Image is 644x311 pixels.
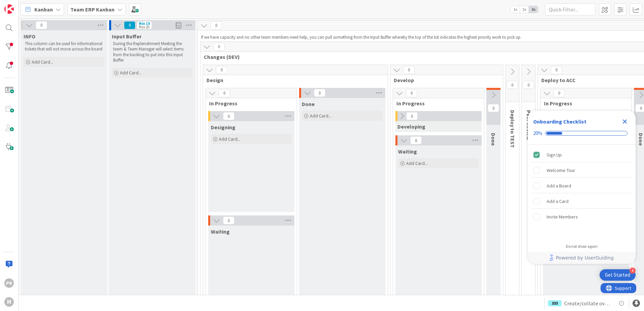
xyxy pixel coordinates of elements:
[509,110,516,148] span: Deploy to TEST
[310,113,331,119] span: Add Card...
[113,41,191,63] p: During the Replenishment Meeting the team & Team Manager will select items from the backlog to pu...
[529,6,538,13] span: 3x
[530,147,633,162] div: Sign Up is complete.
[314,89,325,97] span: 0
[302,101,315,107] span: Done
[530,178,633,193] div: Add a Board is incomplete.
[547,213,578,221] div: Invite Members
[219,136,240,142] span: Add Card...
[545,3,595,15] input: Quick Filter...
[507,81,518,89] span: 0
[533,117,586,126] div: Onboarding Checklist
[112,33,141,40] span: Input Buffer
[520,6,529,13] span: 2x
[525,110,532,140] span: Peer Review
[394,77,494,83] span: Develop
[406,89,417,97] span: 0
[530,163,633,178] div: Welcome Tour is incomplete.
[406,112,418,120] span: 0
[547,151,562,159] div: Sign Up
[25,41,103,52] p: This column can be used for informational tickets that will not move across the board
[564,299,612,307] span: Create/collate overview of Facility applications
[120,70,141,76] span: Add Card...
[4,4,14,14] img: Visit kanbanzone.com
[36,21,47,29] span: 0
[406,160,428,166] span: Add Card...
[530,209,633,224] div: Invite Members is incomplete.
[600,269,636,281] div: Open Get Started checklist, remaining modules: 4
[523,81,534,89] span: 0
[544,100,623,107] span: In Progress
[630,268,636,274] div: 4
[34,5,53,13] span: Kanban
[541,77,642,83] span: Deploy to ACC
[410,136,422,144] span: 0
[553,89,565,97] span: 0
[14,1,31,9] span: Support
[619,116,630,127] div: Close Checklist
[211,124,235,131] span: Designing
[397,123,425,130] span: Developing
[4,297,14,307] div: H
[4,278,14,288] div: PR
[403,66,415,74] span: 0
[70,6,115,13] b: Team ERP Kanban
[216,66,227,74] span: 0
[547,166,575,174] div: Welcome Tour
[605,272,630,278] div: Get Started
[528,111,636,264] div: Checklist Container
[528,145,636,239] div: Checklist items
[139,22,150,25] div: Min 10
[530,194,633,209] div: Add a Card is incomplete.
[206,77,379,83] span: Design
[528,252,636,264] div: Footer
[511,6,520,13] span: 1x
[533,130,630,136] div: Checklist progress: 20%
[24,33,35,40] span: INFO
[219,89,230,97] span: 0
[547,182,571,190] div: Add a Board
[211,228,230,235] span: Waiting
[556,254,614,262] span: Powered by UserGuiding
[223,112,234,120] span: 0
[209,100,288,107] span: In Progress
[551,66,562,74] span: 0
[488,104,499,112] span: 0
[547,197,569,205] div: Add a Card
[139,25,149,29] div: Max 20
[396,100,476,107] span: In Progress
[32,59,53,65] span: Add Card...
[211,22,222,30] span: 0
[548,300,561,306] div: 333
[398,148,417,155] span: Waiting
[213,43,225,51] span: 0
[531,252,632,264] a: Powered by UserGuiding
[566,244,598,249] div: Do not show again
[124,21,135,29] span: 0
[490,133,497,146] span: Done
[533,130,542,136] div: 20%
[223,216,234,224] span: 0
